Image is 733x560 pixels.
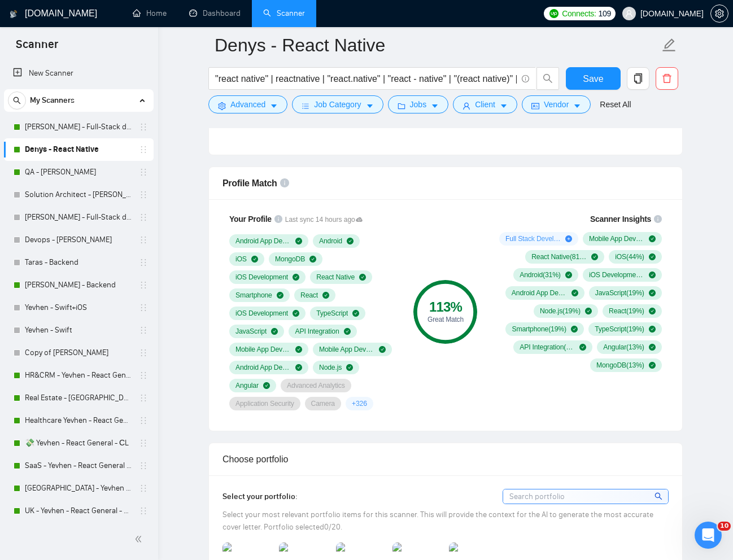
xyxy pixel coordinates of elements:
[139,371,148,380] span: holder
[579,344,586,351] span: check-circle
[649,362,656,369] span: check-circle
[475,98,495,111] span: Client
[344,328,351,335] span: check-circle
[319,345,374,354] span: Mobile App Development
[230,98,265,111] span: Advanced
[654,215,662,223] span: info-circle
[293,310,299,317] span: check-circle
[596,361,644,370] span: MongoDB ( 13 %)
[711,9,728,18] span: setting
[595,288,644,297] span: JavaScript ( 19 %)
[520,270,561,279] span: Android ( 31 %)
[25,409,132,432] a: Healthcare Yevhen - React General - СL
[139,145,148,154] span: holder
[522,95,591,113] button: idcardVendorcaret-down
[583,72,603,86] span: Save
[25,183,132,206] a: Solution Architect - [PERSON_NAME]
[540,307,581,316] span: Node.js ( 19 %)
[300,291,318,300] span: React
[319,363,342,372] span: Node.js
[139,123,148,132] span: holder
[453,95,517,113] button: userClientcaret-down
[314,98,361,111] span: Job Category
[139,506,148,515] span: holder
[656,67,678,90] button: delete
[8,97,25,104] span: search
[25,342,132,364] a: Copy of [PERSON_NAME]
[133,8,167,18] a: homeHome
[292,95,383,113] button: barsJob Categorycaret-down
[410,98,427,111] span: Jobs
[649,326,656,333] span: check-circle
[649,344,656,351] span: check-circle
[285,215,363,225] span: Last sync 14 hours ago
[139,190,148,199] span: holder
[295,346,302,353] span: check-circle
[280,178,289,187] span: info-circle
[25,206,132,229] a: [PERSON_NAME] - Full-Stack dev
[295,327,339,336] span: API Integration
[235,381,259,390] span: Angular
[139,348,148,357] span: holder
[189,8,241,18] a: dashboardDashboard
[139,281,148,290] span: holder
[139,168,148,177] span: holder
[263,8,305,18] a: searchScanner
[544,98,569,111] span: Vendor
[589,234,644,243] span: Mobile App Development ( 81 %)
[695,522,722,549] iframe: Intercom live chat
[346,364,353,371] span: check-circle
[293,274,299,281] span: check-circle
[10,5,18,23] img: logo
[512,325,566,334] span: Smartphone ( 19 %)
[25,319,132,342] a: Yevhen - Swift
[366,102,374,110] span: caret-down
[537,73,559,84] span: search
[8,91,26,110] button: search
[222,492,298,501] span: Select your portfolio:
[139,393,148,403] span: holder
[235,345,291,354] span: Mobile App Development
[322,292,329,299] span: check-circle
[263,382,270,389] span: check-circle
[309,256,316,262] span: check-circle
[25,161,132,183] a: QA - [PERSON_NAME]
[139,416,148,425] span: holder
[270,102,278,110] span: caret-down
[316,273,355,282] span: React Native
[549,9,559,18] img: upwork-logo.png
[25,500,132,522] a: UK - Yevhen - React General - СL
[599,7,611,20] span: 109
[565,235,572,242] span: plus-circle
[565,272,572,278] span: check-circle
[25,432,132,454] a: 💸 Yevhen - React General - СL
[139,461,148,470] span: holder
[235,237,291,246] span: Android App Development
[352,310,359,317] span: check-circle
[585,308,592,314] span: check-circle
[277,292,283,299] span: check-circle
[627,73,649,84] span: copy
[235,255,247,264] span: iOS
[25,387,132,409] a: Real Estate - [GEOGRAPHIC_DATA] - React General - СL
[531,252,587,261] span: React Native ( 81 %)
[413,316,477,323] div: Great Match
[359,274,366,281] span: check-circle
[500,102,508,110] span: caret-down
[229,215,272,224] span: Your Profile
[520,343,575,352] span: API Integration ( 13 %)
[536,67,559,90] button: search
[25,274,132,296] a: [PERSON_NAME] - Backend
[649,253,656,260] span: check-circle
[25,116,132,138] a: [PERSON_NAME] - Full-Stack dev
[662,38,677,53] span: edit
[25,251,132,274] a: Taras - Backend
[25,454,132,477] a: SaaS - Yevhen - React General - СL
[649,272,656,278] span: check-circle
[208,95,287,113] button: settingAdvancedcaret-down
[512,288,567,297] span: Android App Development ( 19 %)
[413,300,477,314] div: 113 %
[503,489,668,504] input: Search portfolio
[4,62,154,85] li: New Scanner
[271,328,278,335] span: check-circle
